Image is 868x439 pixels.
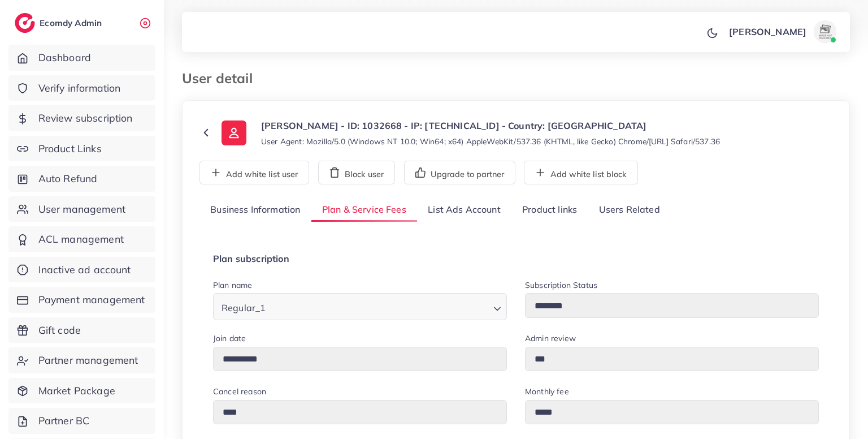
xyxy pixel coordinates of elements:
span: Market Package [38,384,115,398]
h2: Ecomdy Admin [40,18,105,28]
p: [PERSON_NAME] - ID: 1032668 - IP: [TECHNICAL_ID] - Country: [GEOGRAPHIC_DATA] [261,119,720,132]
a: Gift code [8,317,155,343]
button: Block user [318,161,395,184]
a: Partner management [8,347,155,373]
input: Search for option [269,297,489,316]
span: Inactive ad account [38,262,131,277]
a: Plan & Service Fees [311,198,417,222]
a: ACL management [8,226,155,252]
label: Join date [213,333,246,344]
img: logo [15,13,35,33]
span: User management [38,202,125,217]
span: Auto Refund [38,171,98,186]
small: User Agent: Mozilla/5.0 (Windows NT 10.0; Win64; x64) AppleWebKit/537.36 (KHTML, like Gecko) Chro... [261,136,720,147]
span: Product Links [38,141,102,156]
button: Add white list block [524,161,638,184]
a: Inactive ad account [8,257,155,283]
span: Partner management [38,353,138,368]
a: Product links [511,198,588,222]
span: Review subscription [38,111,133,126]
p: [PERSON_NAME] [729,25,806,38]
a: Auto Refund [8,166,155,192]
span: ACL management [38,232,124,247]
a: Payment management [8,287,155,313]
span: Dashboard [38,50,91,65]
a: Verify information [8,75,155,101]
img: ic-user-info.36bf1079.svg [222,120,246,145]
span: Payment management [38,292,145,307]
div: Search for option [213,293,507,320]
label: Monthly fee [525,386,569,397]
img: avatar [814,20,836,43]
span: Verify information [38,81,121,96]
h3: User detail [182,70,262,87]
a: logoEcomdy Admin [15,13,105,33]
a: [PERSON_NAME]avatar [723,20,841,43]
span: Gift code [38,323,81,338]
a: Market Package [8,378,155,404]
span: Regular_1 [219,300,268,316]
span: Partner BC [38,414,90,428]
a: Review subscription [8,105,155,131]
a: User management [8,196,155,222]
label: Subscription Status [525,279,597,291]
a: Partner BC [8,408,155,434]
label: Plan name [213,279,252,291]
a: Product Links [8,136,155,162]
button: Upgrade to partner [404,161,515,184]
a: Business Information [199,198,311,222]
a: List Ads Account [417,198,511,222]
h4: Plan subscription [213,253,819,264]
a: Users Related [588,198,670,222]
label: Admin review [525,333,576,344]
button: Add white list user [199,161,309,184]
label: Cancel reason [213,386,266,397]
a: Dashboard [8,45,155,71]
